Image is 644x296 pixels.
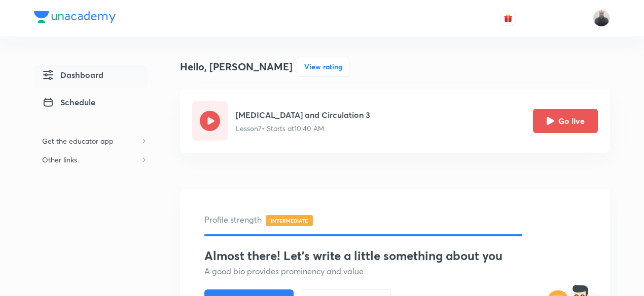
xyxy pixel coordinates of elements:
a: Company Logo [34,11,116,26]
img: Mukesh Sharma [593,10,610,27]
a: Dashboard [34,65,148,88]
p: Lesson 7 • Starts at 10:40 AM [236,123,370,134]
button: View rating [297,57,349,77]
img: Company Logo [34,11,116,23]
span: Dashboard [42,69,103,81]
h3: Almost there! Let's write a little something about you [204,248,586,263]
h5: A good bio provides prominency and value [204,265,586,277]
h4: Hello, [PERSON_NAME] [180,59,293,74]
button: avatar [500,10,516,26]
h6: Get the educator app [34,132,122,150]
h5: Profile strength [204,214,586,226]
span: Schedule [42,96,95,108]
h6: Other links [34,150,85,169]
a: Schedule [34,92,148,115]
img: avatar [504,14,513,23]
button: Go live [533,109,598,133]
span: INTERMEDIATE [266,215,313,226]
h5: [MEDICAL_DATA] and Circulation 3 [236,109,370,121]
